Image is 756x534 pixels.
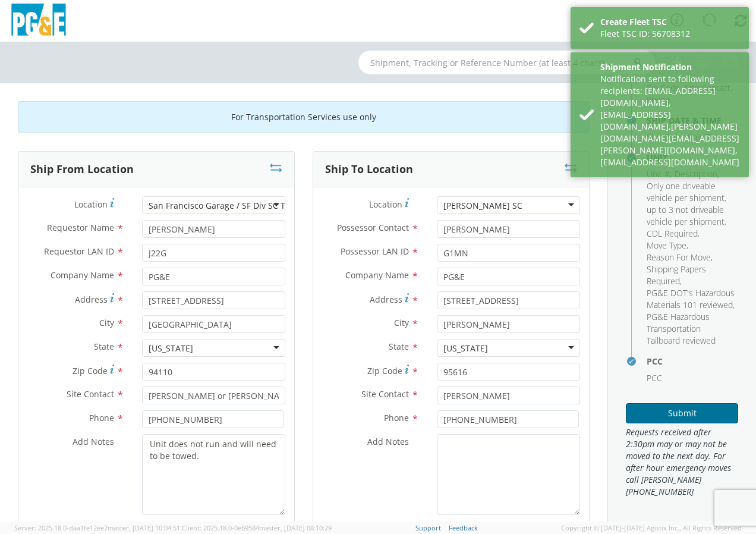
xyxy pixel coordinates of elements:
span: Address [75,294,108,305]
div: Notification sent to following recipients: [EMAIL_ADDRESS][DOMAIN_NAME],[EMAIL_ADDRESS][DOMAIN_NA... [600,73,740,168]
span: Requests received after 2:30pm may or may not be moved to the next day. For after hour emergency ... [626,426,738,498]
span: PCC [647,372,662,384]
div: [US_STATE] [149,343,193,354]
h3: Ship From Location [30,164,134,175]
span: Site Contact [361,388,409,400]
h4: PCC [647,357,738,366]
li: , [647,252,713,263]
span: Requestor Name [47,222,114,233]
span: master, [DATE] 08:10:29 [259,523,332,532]
span: Zip Code [367,365,402,376]
div: [US_STATE] [443,343,488,354]
span: master, [DATE] 10:04:51 [108,523,180,532]
span: Possessor Contact [337,222,409,233]
div: Shipment Notification [600,61,740,73]
span: City [99,317,114,328]
a: Support [415,523,441,532]
div: For Transportation Services use only [18,101,590,133]
span: Copyright © [DATE]-[DATE] Agistix Inc., All Rights Reserved [561,523,742,533]
span: Reason For Move [647,252,711,263]
span: Add Notes [73,436,114,447]
span: Possessor LAN ID [341,246,409,257]
li: , [647,180,735,228]
span: Add Notes [367,436,409,447]
span: Phone [89,412,114,423]
button: Submit [626,403,738,423]
span: Phone [384,412,409,423]
span: Client: 2025.18.0-0e69584 [182,523,332,532]
span: CDL Required [647,228,698,239]
span: Site Contact [67,388,114,400]
span: Company Name [345,269,409,281]
span: City [394,317,409,328]
li: , [647,263,735,287]
a: Feedback [449,523,478,532]
div: [PERSON_NAME] SC [443,200,522,212]
span: State [94,341,114,352]
span: Location [369,199,402,210]
span: Only one driveable vehicle per shipment, up to 3 not driveable vehicle per shipment [647,180,726,227]
li: , [647,228,700,240]
span: Shipping Papers Required [647,263,706,287]
input: Shipment, Tracking or Reference Number (at least 4 chars) [358,51,656,74]
li: , [647,287,735,311]
span: Company Name [51,269,114,281]
img: pge-logo-06675f144f4cfa6a6814.png [9,4,68,39]
span: Requestor LAN ID [44,246,114,257]
h3: Ship To Location [325,164,413,175]
div: Fleet TSC ID: 56708312 [600,28,740,40]
li: , [647,240,688,252]
div: Create Fleet TSC [600,16,740,28]
span: Server: 2025.18.0-daa1fe12ee7 [14,523,180,532]
span: PG&E Hazardous Transportation Tailboard reviewed [647,311,716,346]
span: Zip Code [73,365,108,376]
span: Location [74,199,108,210]
div: San Francisco Garage / SF Div SC Treat St Garage [149,200,342,212]
span: Address [370,294,402,305]
span: State [389,341,409,352]
span: Move Type [647,240,686,251]
span: PG&E DOT's Hazardous Materials 101 reviewed [647,287,735,310]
